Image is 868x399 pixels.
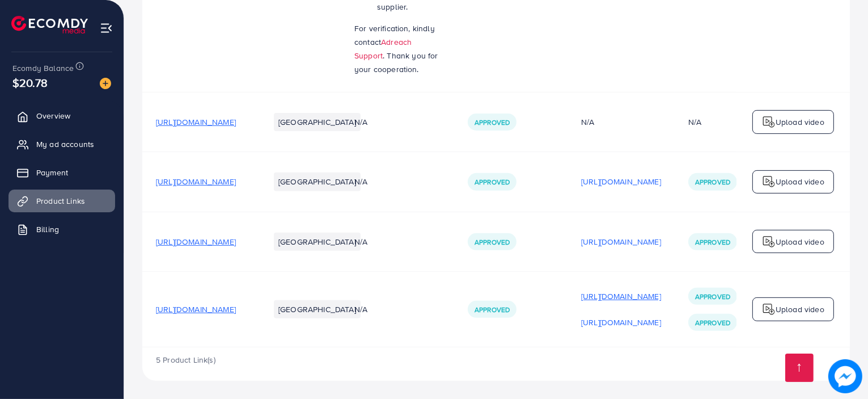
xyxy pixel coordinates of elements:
span: N/A [354,116,367,128]
span: [URL][DOMAIN_NAME] [156,176,236,187]
li: [GEOGRAPHIC_DATA] [274,173,361,191]
li: [GEOGRAPHIC_DATA] [274,113,361,131]
span: [URL][DOMAIN_NAME] [156,116,236,128]
a: Payment [9,161,115,184]
li: [GEOGRAPHIC_DATA] [274,300,361,318]
span: Ecomdy Balance [12,62,74,74]
img: logo [762,115,776,129]
a: Product Links [9,190,115,212]
a: Adreach Support [354,36,412,61]
p: [URL][DOMAIN_NAME] [581,175,661,188]
span: My ad accounts [36,138,94,150]
span: Approved [695,237,730,247]
span: Payment [36,167,68,178]
div: N/A [688,116,701,128]
p: [URL][DOMAIN_NAME] [581,289,661,303]
p: Upload video [776,115,824,129]
img: logo [762,303,776,316]
span: [URL][DOMAIN_NAME] [156,304,236,315]
span: Approved [695,318,730,327]
span: Approved [475,177,510,187]
img: logo [762,235,776,249]
a: Overview [9,104,115,127]
a: My ad accounts [9,133,115,156]
span: N/A [354,176,367,187]
span: N/A [354,236,367,247]
p: Upload video [776,303,824,316]
p: [URL][DOMAIN_NAME] [581,235,661,249]
span: Approved [475,237,510,247]
span: Approved [695,177,730,187]
span: $20.78 [12,74,48,91]
img: image [828,359,862,393]
span: [URL][DOMAIN_NAME] [156,236,236,247]
span: Approved [695,292,730,301]
img: logo [11,16,88,33]
p: Upload video [776,235,824,249]
span: . Thank you for your cooperation. [354,50,438,75]
span: N/A [354,304,367,315]
span: Product Links [36,195,85,207]
span: Billing [36,224,59,235]
span: Approved [475,305,510,314]
span: For verification, kindly contact [354,23,435,48]
p: [URL][DOMAIN_NAME] [581,316,661,329]
img: logo [762,175,776,188]
span: 5 Product Link(s) [156,354,215,366]
li: [GEOGRAPHIC_DATA] [274,233,361,251]
div: N/A [581,116,661,128]
span: Overview [36,110,70,121]
span: Approved [475,117,510,127]
p: Upload video [776,175,824,188]
img: image [100,78,111,89]
a: Billing [9,218,115,241]
img: menu [100,22,113,35]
